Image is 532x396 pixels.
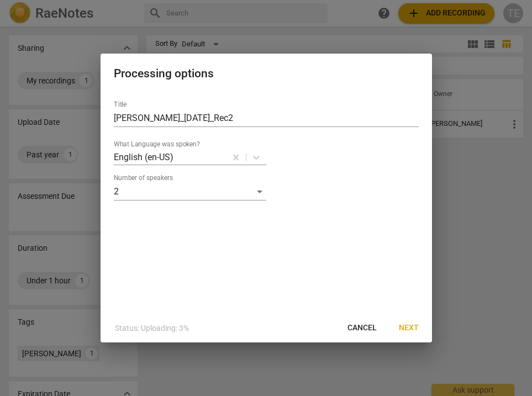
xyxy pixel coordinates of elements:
[114,67,419,81] h2: Processing options
[114,175,173,181] label: Number of speakers
[115,323,189,334] p: Status: Uploading: 3%
[114,141,200,147] label: What Language was spoken?
[339,318,386,338] button: Cancel
[399,323,419,334] span: Next
[347,323,377,334] span: Cancel
[390,318,428,338] button: Next
[114,151,173,163] p: English (en-US)
[114,183,266,200] div: 2
[114,101,127,108] label: Title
